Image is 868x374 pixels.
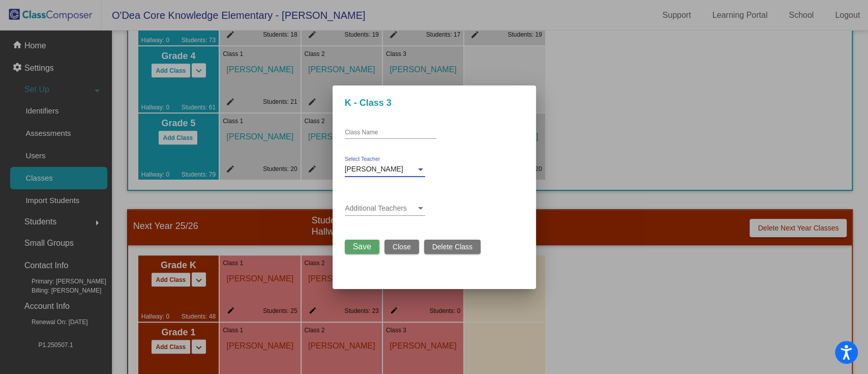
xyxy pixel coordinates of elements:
[384,240,419,254] button: Close
[345,98,524,109] h3: K - Class 3
[424,240,481,254] button: Delete Class
[432,243,472,251] span: Delete Class
[345,240,379,254] button: Save
[345,165,403,173] span: [PERSON_NAME]
[353,242,371,251] span: Save
[393,243,411,251] span: Close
